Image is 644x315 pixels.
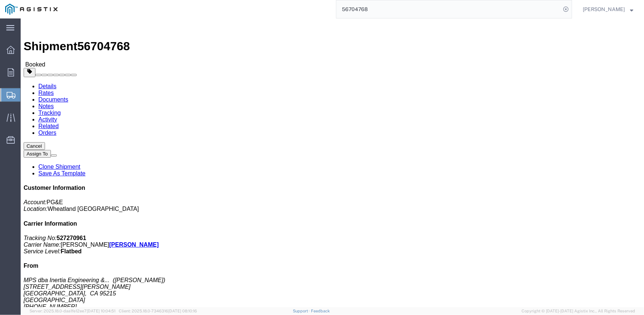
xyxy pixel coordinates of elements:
span: Client: 2025.18.0-7346316 [119,309,197,313]
span: [DATE] 10:04:51 [87,309,115,313]
span: [DATE] 08:10:16 [168,309,197,313]
span: Chantelle Bower [583,5,625,13]
span: Copyright © [DATE]-[DATE] Agistix Inc., All Rights Reserved [522,308,635,314]
iframe: FS Legacy Container [21,18,644,307]
span: Server: 2025.18.0-daa1fe12ee7 [30,309,115,313]
a: Support [293,309,311,313]
input: Search for shipment number, reference number [336,0,561,18]
img: logo [5,4,58,15]
a: Feedback [311,309,330,313]
button: [PERSON_NAME] [582,5,634,14]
